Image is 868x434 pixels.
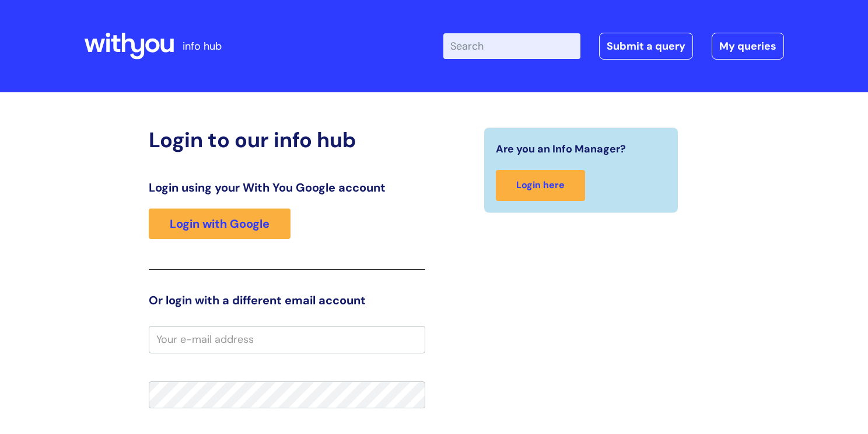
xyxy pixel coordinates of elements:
a: Login here [496,170,585,201]
input: Your e-mail address [149,326,425,353]
a: My queries [712,33,784,60]
h3: Login using your With You Google account [149,180,425,195]
a: Submit a query [599,33,693,60]
span: Are you an Info Manager? [496,140,626,158]
input: Search [443,33,580,59]
h2: Login to our info hub [149,127,425,152]
a: Login with Google [149,209,290,239]
h3: Or login with a different email account [149,293,425,307]
p: info hub [183,37,222,55]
